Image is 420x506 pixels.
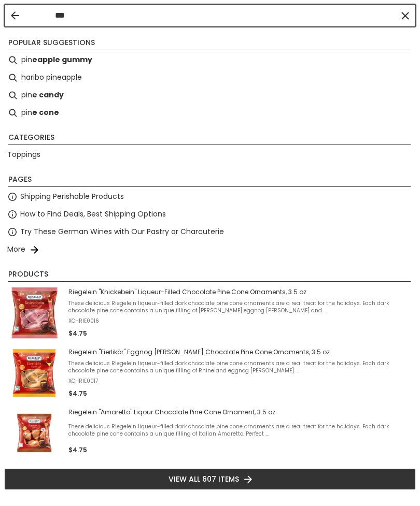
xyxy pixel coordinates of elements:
[4,241,416,258] li: More
[8,407,60,459] img: Riegelein Amaretto Chocolates
[4,51,416,69] li: pineapple gummy
[32,54,92,66] b: eapple gummy
[4,86,416,104] li: pine candy
[32,107,59,119] b: e cone
[4,206,416,223] li: How to Find Deals, Best Shipping Options
[68,378,412,385] span: XCHRIE0017
[68,423,412,438] span: These delicious Riegelein liqueur-filled dark chocolate pine cone ornaments are a real treat for ...
[32,89,64,101] b: e candy
[68,288,412,296] span: Riegelein "Knickebein" Liqueur-Filled Chocolate Pine Cone Ornaments, 3.5 oz
[169,473,239,485] span: View all 607 items
[7,149,40,161] a: Toppings
[11,11,19,20] button: Back
[20,208,166,220] a: How to Find Deals, Best Shipping Options
[68,389,87,398] span: $4.75
[68,360,412,374] span: These delicious Riegelein liqueur-filled dark chocolate pine cone ornaments are a real treat for ...
[20,191,124,203] a: Shipping Perishable Products
[4,343,416,403] li: Riegelein "Eierlikör" Eggnog Brandy Chocolate Pine Cone Ornaments, 3.5 oz
[4,69,416,86] li: haribo pineapple
[4,283,416,343] li: Riegelein "Knickebein" Liqueur-Filled Chocolate Pine Cone Ornaments, 3.5 oz
[8,407,412,459] a: Riegelein Amaretto ChocolatesRiegelein "Amaretto" Liqour Chocolate Pine Cone Ornament, 3.5 ozThes...
[68,300,412,314] span: These delicious Riegelein liqueur-filled dark chocolate pine cone ornaments are a real treat for ...
[4,223,416,241] li: Try These German Wines with Our Pastry or Charcuterie
[68,329,87,338] span: $4.75
[68,445,87,454] span: $4.75
[68,408,412,416] span: Riegelein "Amaretto" Liqour Chocolate Pine Cone Ornament, 3.5 oz
[8,347,412,399] a: Riegelein "Eierlikör" Eggnog [PERSON_NAME] Chocolate Pine Cone Ornaments, 3.5 ozThese delicious R...
[4,104,416,122] li: pine cone
[4,146,416,164] li: Toppings
[4,468,416,490] li: View all 607 items
[400,10,410,21] button: Clear
[8,37,411,50] li: Popular suggestions
[8,174,411,187] li: Pages
[8,132,411,145] li: Categories
[8,287,412,339] a: Riegelein "Knickebein" Liqueur-Filled Chocolate Pine Cone Ornaments, 3.5 ozThese delicious Riegel...
[20,226,224,238] a: Try These German Wines with Our Pastry or Charcuterie
[68,317,412,325] span: XCHRIE0016
[8,269,411,282] li: Products
[4,403,416,463] li: Riegelein "Amaretto" Liqour Chocolate Pine Cone Ornament, 3.5 oz
[68,348,412,356] span: Riegelein "Eierlikör" Eggnog [PERSON_NAME] Chocolate Pine Cone Ornaments, 3.5 oz
[4,188,416,206] li: Shipping Perishable Products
